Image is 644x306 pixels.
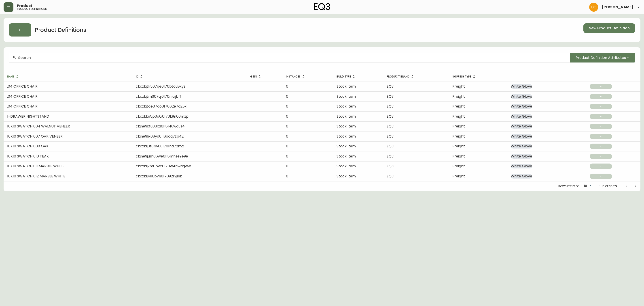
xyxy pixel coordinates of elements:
[631,182,640,191] button: Next page
[452,75,477,79] span: Shipping Type
[387,104,394,109] span: EQ3
[136,164,191,169] span: ckcxklj2m0bvc0170w4nwdqww
[286,94,288,99] span: 0
[452,104,465,109] span: Freight
[387,84,394,89] span: EQ3
[387,154,394,159] span: EQ3
[337,114,356,119] span: Stock Item
[337,144,356,149] span: Stock Item
[511,124,532,129] span: White Glove
[35,26,86,34] h2: Product Definitions
[337,84,356,89] span: Stock Item
[136,114,189,119] span: ckcxkku5p0a6i0170k9n66mzp
[511,84,532,89] span: White Glove
[18,56,566,60] input: Search
[582,183,592,190] div: 10
[576,55,626,60] span: Product Definition Attributes
[136,104,186,109] span: ckcxkjtoe07qo017062e7q25x
[286,84,288,89] span: 0
[387,94,394,99] span: EQ3
[452,114,465,119] span: Freight
[511,144,532,149] span: White Glove
[136,75,144,79] span: ID
[511,104,532,109] span: White Glove
[17,8,47,10] h5: product definitions
[136,134,184,139] span: ckjne9lix08yd0118ooq7zp42
[452,154,465,159] span: Freight
[511,134,532,139] span: White Glove
[7,104,38,109] span: .04 OFFICE CHAIR
[589,3,598,12] img: 7eb451d6983258353faa3212700b340b
[570,53,635,62] button: Product Definition Attributes
[17,4,32,8] span: Product
[286,104,288,109] span: 0
[452,174,465,179] span: Freight
[286,154,288,159] span: 0
[136,144,184,149] span: ckcxklj0t0bv601701hd72nyx
[286,144,288,149] span: 0
[452,124,465,129] span: Freight
[387,144,394,149] span: EQ3
[7,84,38,89] span: .04 OFFICE CHAIR
[387,164,394,169] span: EQ3
[337,75,357,79] span: Build Type
[286,75,306,79] span: Instances
[337,94,356,99] span: Stock Item
[511,114,532,119] span: White Glove
[7,144,49,149] span: 10X10 SWATCH 008 OAK
[286,174,288,179] span: 0
[337,154,356,159] span: Stock Item
[286,114,288,119] span: 0
[387,75,415,79] span: Product Brand
[136,94,181,99] span: ckcxkjtm607qj0170nlaijbff
[337,124,356,129] span: Stock Item
[7,94,38,99] span: .04 OFFICE CHAIR
[7,134,63,139] span: 10X10 SWATCH 007 OAK VENEER
[136,174,182,179] span: ckcxklj4u0bvh017092r9jihk
[337,164,356,169] span: Stock Item
[452,84,465,89] span: Freight
[387,174,394,179] span: EQ3
[337,134,356,139] span: Stock Item
[7,164,64,169] span: 10X10 SWATCH 011 MARBLE WHITE
[286,124,288,129] span: 0
[452,134,465,139] span: Freight
[286,134,288,139] span: 0
[600,184,618,188] p: 1-10 of 36679
[452,164,465,169] span: Freight
[583,23,635,33] button: New Product Definition
[136,84,185,89] span: ckcxkjtk507qe0170btcu8xys
[136,154,188,159] span: ckjne9jum08we0118mhse9e9e
[387,114,394,119] span: EQ3
[136,124,185,129] span: ckjne9kfu08xd011814uwa3s4
[7,114,49,119] span: 1-DRAWER NIGHTSTAND
[511,164,532,168] span: White Glove
[7,174,65,179] span: 10X10 SWATCH 012 MARBLE WHITE
[558,184,580,188] p: Rows per page:
[7,75,20,79] span: Name
[511,174,532,179] span: White Glove
[387,124,394,129] span: EQ3
[452,144,465,149] span: Freight
[7,154,49,159] span: 10X10 SWATCH 010 TEAK
[511,154,532,159] span: White Glove
[286,164,288,169] span: 0
[387,134,394,139] span: EQ3
[7,124,70,129] span: 10X10 SWATCH 004 WALNUT VENEER
[602,5,633,9] span: [PERSON_NAME]
[511,94,532,99] span: White Glove
[250,75,263,79] span: GTIN
[337,174,356,179] span: Stock Item
[589,26,630,31] span: New Product Definition
[337,104,356,109] span: Stock Item
[314,3,330,10] img: logo
[452,94,465,99] span: Freight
